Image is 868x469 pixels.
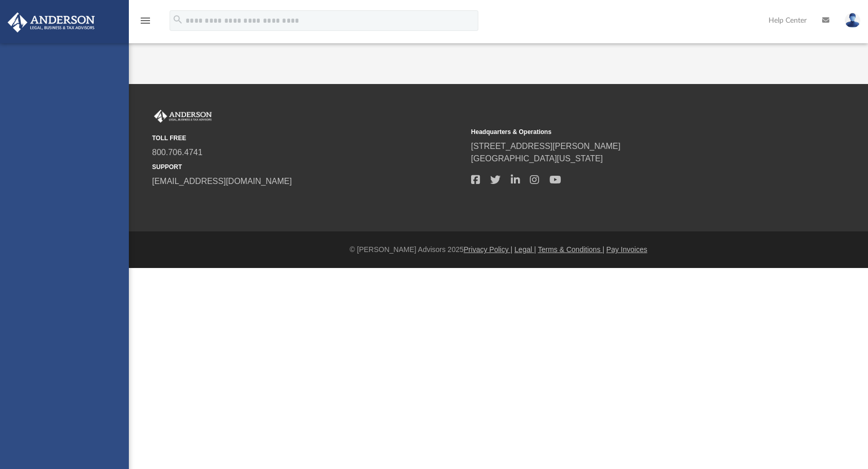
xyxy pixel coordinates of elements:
div: © [PERSON_NAME] Advisors 2025 [129,244,868,255]
a: Pay Invoices [606,245,647,254]
a: [EMAIL_ADDRESS][DOMAIN_NAME] [152,177,292,186]
img: Anderson Advisors Platinum Portal [5,12,98,32]
small: SUPPORT [152,162,464,172]
a: Legal | [514,245,536,254]
a: [GEOGRAPHIC_DATA][US_STATE] [471,154,603,163]
a: Privacy Policy | [464,245,513,254]
a: Terms & Conditions | [538,245,605,254]
a: 800.706.4741 [152,148,203,157]
img: User Pic [845,13,860,28]
small: TOLL FREE [152,133,464,143]
a: [STREET_ADDRESS][PERSON_NAME] [471,142,621,150]
i: menu [139,14,152,27]
i: search [172,14,183,25]
img: Anderson Advisors Platinum Portal [152,110,214,123]
small: Headquarters & Operations [471,127,783,137]
a: menu [139,20,152,27]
